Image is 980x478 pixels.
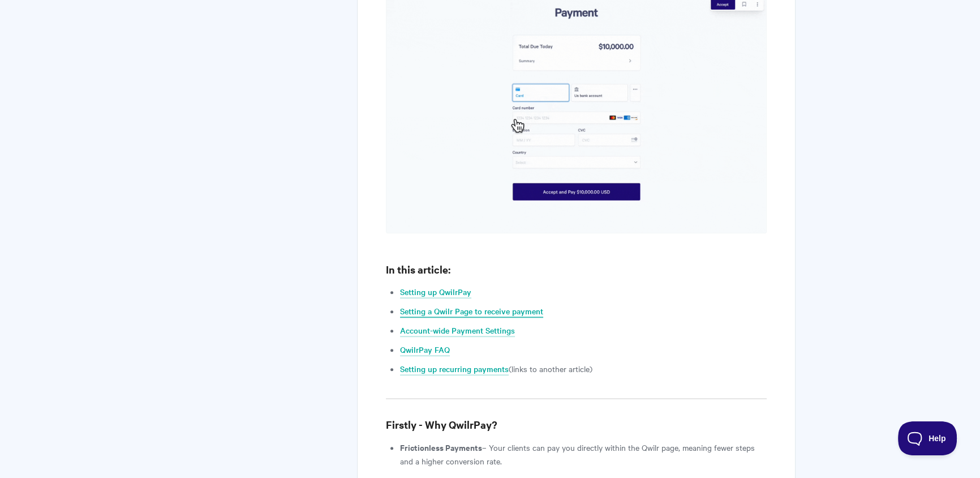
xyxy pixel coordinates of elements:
[400,362,767,375] li: (links to another article)
[386,417,767,433] h3: Firstly - Why QwilrPay?
[400,363,509,375] a: Setting up recurring payments
[400,325,515,337] a: Account-wide Payment Settings
[400,305,543,318] a: Setting a Qwilr Page to receive payment
[400,286,471,298] a: Setting up QwilrPay
[386,262,450,276] b: In this article:
[400,344,450,356] a: QwilrPay FAQ
[898,421,957,455] iframe: Toggle Customer Support
[400,441,767,468] li: – Your clients can pay you directly within the Qwilr page, meaning fewer steps and a higher conve...
[400,441,482,453] strong: Frictionless Payments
